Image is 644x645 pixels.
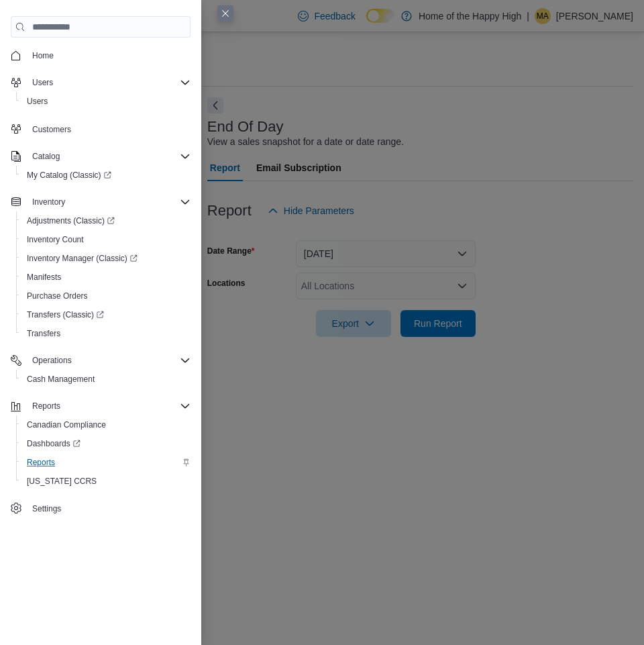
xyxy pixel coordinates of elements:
button: Inventory Count [16,230,196,249]
button: Customers [5,119,196,138]
button: Users [16,92,196,111]
span: Settings [32,503,61,514]
span: Inventory Manager (Classic) [21,250,191,266]
span: Canadian Compliance [21,417,191,433]
span: Reports [27,457,55,468]
a: Reports [21,454,60,470]
span: Customers [32,124,71,135]
span: Users [21,93,191,109]
button: Users [27,75,58,91]
span: Catalog [32,151,60,162]
button: Catalog [27,148,65,164]
nav: Complex example [11,40,191,521]
span: Inventory [32,197,65,207]
a: Home [27,48,59,64]
a: Adjustments (Classic) [21,213,120,229]
span: Cash Management [21,371,191,387]
button: Settings [5,499,196,518]
span: My Catalog (Classic) [21,167,191,183]
span: Inventory Manager (Classic) [27,253,138,264]
a: Dashboards [16,434,196,453]
button: Manifests [16,268,196,287]
button: Inventory [5,193,196,211]
span: Cash Management [27,374,95,385]
a: Transfers (Classic) [21,307,109,323]
button: Reports [27,398,66,414]
a: Purchase Orders [21,288,93,304]
button: Catalog [5,147,196,166]
span: Home [27,47,191,64]
a: [US_STATE] CCRS [21,473,102,489]
a: Inventory Manager (Classic) [21,250,143,266]
span: Transfers [27,328,60,339]
span: Manifests [27,272,61,283]
button: Close this dialog [217,5,233,21]
button: Users [5,73,196,92]
span: Reports [27,398,191,414]
span: My Catalog (Classic) [27,170,111,181]
span: Dashboards [21,436,191,452]
span: Transfers [21,326,191,342]
span: Purchase Orders [27,291,88,301]
span: Dashboards [27,438,80,449]
button: Cash Management [16,370,196,389]
button: Transfers [16,324,196,343]
span: Inventory Count [21,232,191,248]
span: Washington CCRS [21,473,191,489]
span: Customers [27,120,191,137]
span: Manifests [21,269,191,285]
button: Operations [5,351,196,370]
a: Inventory Count [21,232,89,248]
span: Users [27,96,48,107]
a: Customers [27,121,76,138]
span: Settings [27,500,191,517]
span: Canadian Compliance [27,419,106,430]
button: Reports [16,453,196,472]
a: Inventory Manager (Classic) [16,249,196,268]
button: Reports [5,397,196,415]
a: Manifests [21,269,66,285]
span: Operations [27,352,191,368]
span: Adjustments (Classic) [27,215,115,226]
span: Operations [32,355,72,366]
span: Transfers (Classic) [21,307,191,323]
span: Users [32,77,53,88]
button: Home [5,46,196,65]
a: Adjustments (Classic) [16,211,196,230]
button: Operations [27,352,77,368]
a: Cash Management [21,371,100,387]
a: Canadian Compliance [21,417,111,433]
button: Inventory [27,194,70,210]
span: Users [27,75,191,91]
button: Purchase Orders [16,287,196,305]
a: Transfers [21,326,66,342]
span: Inventory [27,194,191,210]
button: [US_STATE] CCRS [16,472,196,491]
a: Transfers (Classic) [16,305,196,324]
a: Dashboards [21,436,86,452]
a: My Catalog (Classic) [16,166,196,185]
span: [US_STATE] CCRS [27,476,97,487]
span: Reports [32,401,60,411]
a: My Catalog (Classic) [21,167,117,183]
span: Transfers (Classic) [27,309,104,320]
button: Canadian Compliance [16,415,196,434]
span: Home [32,50,54,61]
a: Settings [27,501,66,517]
span: Adjustments (Classic) [21,213,191,229]
span: Reports [21,454,191,470]
span: Inventory Count [27,234,84,245]
span: Catalog [27,148,191,164]
span: Purchase Orders [21,288,191,304]
a: Users [21,93,53,109]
